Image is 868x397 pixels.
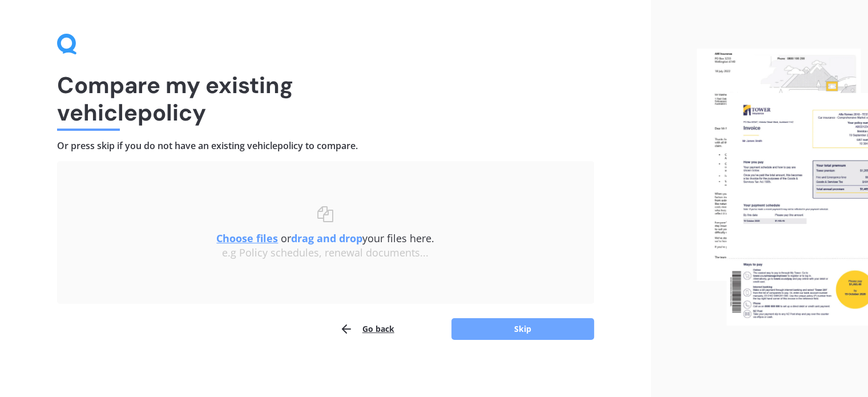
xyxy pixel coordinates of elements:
b: drag and drop [291,231,362,245]
h1: Compare my existing vehicle policy [57,71,594,126]
h4: Or press skip if you do not have an existing vehicle policy to compare. [57,140,594,152]
img: files.webp [697,49,868,326]
span: or your files here. [216,231,434,245]
button: Skip [451,318,594,340]
u: Choose files [216,231,278,245]
div: e.g Policy schedules, renewal documents... [80,247,571,259]
button: Go back [340,318,394,340]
